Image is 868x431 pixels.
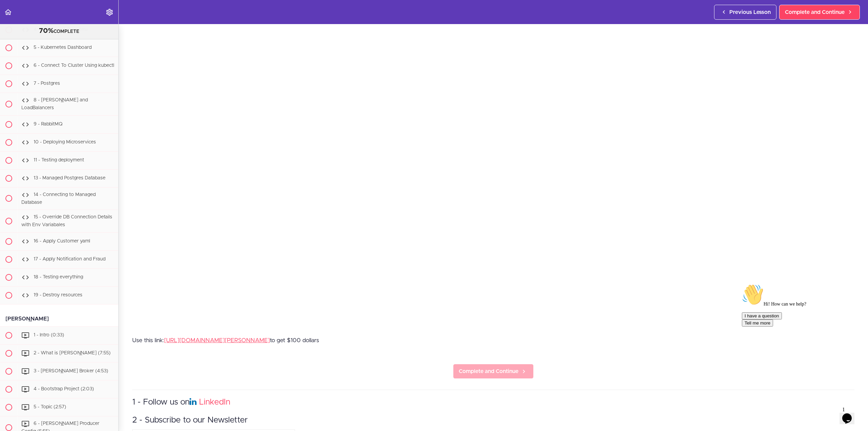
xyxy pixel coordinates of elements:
span: 14 - Connecting to Managed Database [21,192,96,205]
span: 17 - Apply Notification and Fraud [34,257,105,261]
iframe: chat widget [840,404,861,424]
p: Use this link: to get $100 dollars [132,335,854,346]
a: Complete and Continue [779,5,860,20]
span: 5 - Topic (2:57) [34,405,66,409]
span: 13 - Managed Postgres Database [34,176,105,180]
span: Complete and Continue [785,8,845,16]
span: 16 - Apply Customer yaml [34,239,90,243]
span: 1 - Intro (0:33) [34,333,64,337]
span: 15 - Override DB Connection Details with Env Variabales [21,215,112,228]
button: I have a question [3,31,43,38]
span: 4 - Bootstrap Project (2:03) [34,387,94,391]
img: :wave: [3,3,24,24]
a: LinkedIn [199,398,230,406]
svg: Back to course curriculum [4,8,12,16]
div: COMPLETE [8,27,110,36]
a: Previous Lesson [714,5,776,20]
span: 9 - RabbitMQ [34,122,63,126]
h3: 1 - Follow us on [132,397,854,408]
span: 6 - Connect To Cluster Using kubectl [34,63,114,68]
a: [URL][DOMAIN_NAME][PERSON_NAME] [164,337,270,343]
span: 8 - [PERSON_NAME] and LoadBalancers [21,98,88,110]
span: 3 - [PERSON_NAME] Broker (4:53) [34,369,108,373]
div: 👋Hi! How can we help?I have a questionTell me more [3,3,125,45]
span: 70% [39,27,54,34]
svg: Settings Menu [105,8,114,16]
span: 2 - What is [PERSON_NAME] (7:55) [34,351,111,355]
a: Complete and Continue [453,364,534,379]
span: Previous Lesson [729,8,771,16]
span: Complete and Continue [459,367,518,375]
span: 11 - Testing deployment [34,158,84,162]
iframe: chat widget [739,281,861,400]
h3: 2 - Subscribe to our Newsletter [132,415,854,426]
span: 19 - Destroy resources [34,293,82,297]
span: Hi! How can we help? [3,20,67,25]
span: 7 - Postgres [34,81,60,86]
span: 10 - Deploying Microservices [34,140,96,144]
span: 18 - Testing everything [34,275,83,279]
button: Tell me more [3,38,34,45]
span: 5 - Kubernetes Dashboard [34,45,92,50]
